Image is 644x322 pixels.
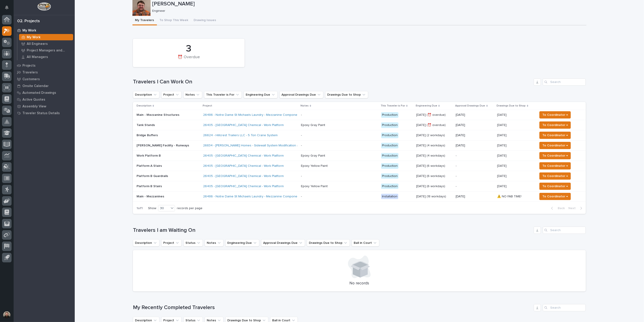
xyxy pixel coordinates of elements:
div: - [301,113,302,117]
a: Assembly View [14,103,75,110]
p: [DATE] [497,143,508,148]
p: [DATE] (6 workdays) [416,174,452,178]
p: Approval Drawings Due [455,103,485,108]
span: To Coordinator → [542,194,568,199]
a: 26834 - [PERSON_NAME] Homes - Sidewall System Modification and P-Wall Set System [203,144,329,148]
button: Drawing Issues [191,16,219,25]
span: To Coordinator → [542,133,568,138]
p: Notes [300,103,309,108]
img: Workspace Logo [37,2,51,11]
p: [DATE] (18 workdays) [416,195,452,199]
p: - [456,154,494,158]
button: Drawings Due to Shop [325,91,368,98]
a: All Engineers [17,41,75,47]
span: To Coordinator → [542,163,568,169]
p: [DATE] [497,163,508,168]
a: 26486 - Notre Dame St Michaels Laundry - Mezzanine Components [203,113,302,117]
a: My Work [14,27,75,34]
p: [DATE] [456,123,494,127]
p: records per page [177,206,202,210]
p: Travelers [22,70,38,75]
a: My Work [17,34,75,40]
div: - [301,133,302,137]
div: 02. Projects [17,19,40,24]
a: 26486 - Notre Dame St Michaels Laundry - Mezzanine Components [203,195,302,199]
div: Epoxy Yellow Paint [301,184,328,188]
span: To Coordinator → [542,173,568,179]
div: Production [381,112,399,118]
div: Epoxy Gray Paint [301,123,325,127]
button: Notes [205,239,223,247]
tr: Platform A Stairs26405 - [GEOGRAPHIC_DATA] Chemical - Work Platform Epoxy Yellow Paint Production... [133,161,586,171]
p: [DATE] [456,133,494,137]
div: Production [381,133,399,138]
p: Main - Mezzanines [137,195,199,199]
p: - [456,164,494,168]
button: Engineering Due [244,91,278,98]
p: [DATE] (6 workdays) [416,184,452,188]
p: [DATE] (⏰ overdue) [416,123,452,127]
p: Project Managers and Engineers [27,48,71,53]
a: Active Quotes [14,96,75,103]
p: Projects [22,64,36,68]
p: This Traveler is For [381,103,405,108]
p: [DATE] (⏰ overdue) [416,113,452,117]
button: Drawings Due to Shop [307,239,350,247]
tr: Main - Mezzanine Structures26486 - Notre Dame St Michaels Laundry - Mezzanine Components - Produc... [133,110,586,120]
p: Active Quotes [22,98,45,102]
button: To Coordinator → [539,132,571,139]
p: Engineer [152,9,583,13]
span: To Coordinator → [542,122,568,128]
button: Engineering Due [225,239,259,247]
p: [DATE] [497,122,508,127]
button: To Coordinator → [539,152,571,159]
div: ⏰ Overdue [141,55,237,64]
button: Back [548,206,567,210]
p: My Work [22,29,36,33]
p: Drawings Due to Shop [497,103,526,108]
p: Traveler Status Details [22,111,60,115]
a: 26624 - Hillcrest Trailers LLC - 5 Ton Crane System [203,133,278,137]
p: Bridge Buffers [137,133,199,137]
p: [DATE] [497,173,508,178]
p: Automated Drawings [22,91,56,95]
button: To Coordinator → [539,142,571,149]
button: Project [161,239,182,247]
p: Platform B Stairs [137,184,199,188]
a: Automated Drawings [14,89,75,96]
p: Engineering Due [416,103,437,108]
div: - [301,144,302,148]
p: [DATE] (4 workdays) [416,144,452,148]
p: Main - Mezzanine Structures [137,113,199,117]
p: [DATE] [456,195,494,199]
div: Search [543,227,586,234]
p: ⚠️ NO FAB TIME! [497,194,523,199]
p: Work Platform B [137,154,199,158]
p: [DATE] (4 workdays) [416,154,452,158]
tr: Platform B Guardrails26405 - [GEOGRAPHIC_DATA] Chemical - Work Platform - Production[DATE] (6 wor... [133,171,586,181]
button: Next [567,206,586,210]
button: My Travelers [132,16,157,25]
button: To Coordinator → [539,121,571,129]
tr: Platform B Stairs26405 - [GEOGRAPHIC_DATA] Chemical - Work Platform Epoxy Yellow Paint Production... [133,181,586,191]
input: Search [543,78,586,86]
button: Project [161,91,182,98]
div: Notifications [6,5,12,13]
p: My Work [27,35,41,39]
a: Travelers [14,69,75,76]
button: To Coordinator → [539,183,571,190]
tr: Work Platform B26405 - [GEOGRAPHIC_DATA] Chemical - Work Platform Epoxy Gray Paint Production[DAT... [133,151,586,161]
input: Search [543,304,586,311]
div: 30 [158,206,169,211]
button: Status [183,239,203,247]
p: Show [148,206,156,210]
h1: My Recently Completed Travelers [133,304,532,311]
p: Assembly View [22,104,46,109]
button: Ball in Court [352,239,379,247]
span: To Coordinator → [542,184,568,189]
p: [DATE] [497,153,508,158]
button: Notes [183,91,202,98]
div: Production [381,153,399,159]
span: Next [568,206,578,210]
